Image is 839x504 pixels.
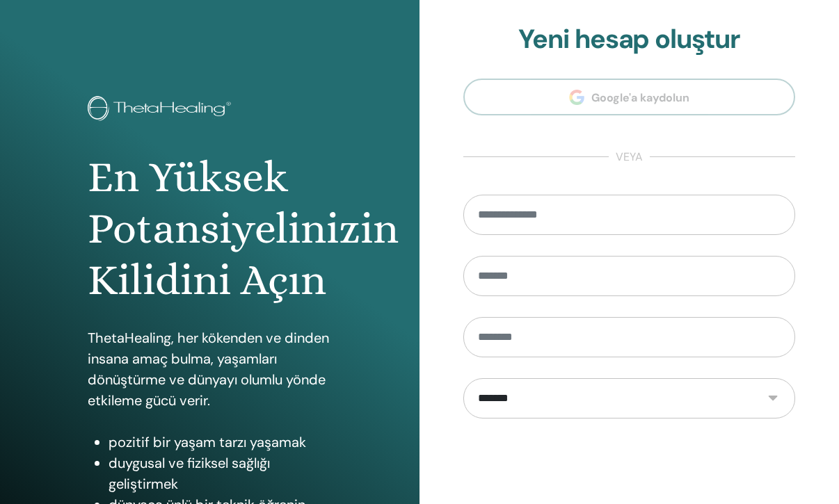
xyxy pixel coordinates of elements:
li: pozitif bir yaşam tarzı yaşamak [109,432,333,453]
p: ThetaHealing, her kökenden ve dinden insana amaç bulma, yaşamları dönüştürme ve dünyayı olumlu yö... [88,327,333,411]
iframe: reCAPTCHA [524,439,735,494]
h2: Yeni hesap oluştur [463,24,795,56]
li: duygusal ve fiziksel sağlığı geliştirmek [109,453,333,494]
span: veya [609,149,650,165]
h1: En Yüksek Potansiyelinizin Kilidini Açın [88,152,333,307]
